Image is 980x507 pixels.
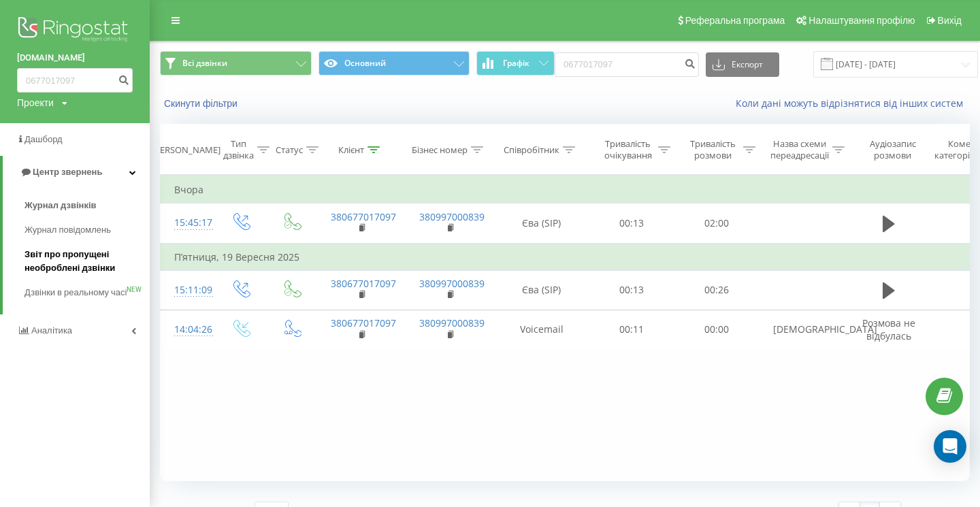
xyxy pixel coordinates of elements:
[24,218,150,242] a: Журнал повідомлень
[174,277,201,304] div: 15:11:09
[674,270,759,310] td: 00:26
[674,310,759,349] td: 00:00
[504,144,559,156] div: Співробітник
[17,96,54,110] div: Проекти
[759,310,848,349] td: [DEMOGRAPHIC_DATA]
[938,15,962,26] span: Вихід
[33,167,102,177] span: Центр звернень
[17,68,133,93] input: Пошук за номером
[3,156,150,189] a: Центр звернень
[808,15,915,26] span: Налаштування профілю
[770,138,829,161] div: Назва схеми переадресації
[589,270,674,310] td: 00:13
[476,51,555,76] button: Графік
[31,325,72,336] span: Аналiтика
[494,203,589,244] td: Єва (SIP)
[589,310,674,349] td: 00:11
[412,144,468,156] div: Бізнес номер
[686,138,740,161] div: Тривалість розмови
[17,14,133,48] img: Ringostat logo
[223,138,254,161] div: Тип дзвінка
[152,144,220,156] div: [PERSON_NAME]
[160,97,244,110] button: Скинути фільтри
[419,316,485,329] a: 380997000839
[862,316,915,342] span: Розмова не відбулась
[331,277,396,290] a: 380677017097
[24,134,63,144] span: Дашборд
[174,316,201,343] div: 14:04:26
[24,193,150,218] a: Журнал дзвінків
[706,52,779,77] button: Експорт
[24,286,127,299] span: Дзвінки в реальному часі
[685,15,785,26] span: Реферальна програма
[331,316,396,329] a: 380677017097
[160,51,312,76] button: Всі дзвінки
[674,203,759,244] td: 02:00
[503,59,529,68] span: Графік
[318,51,470,76] button: Основний
[331,210,396,223] a: 380677017097
[555,52,699,77] input: Пошук за номером
[24,248,143,275] span: Звіт про пропущені необроблені дзвінки
[934,430,966,463] div: Open Intercom Messenger
[494,270,589,310] td: Єва (SIP)
[24,199,97,212] span: Журнал дзвінків
[589,203,674,244] td: 00:13
[419,277,485,290] a: 380997000839
[860,138,926,161] div: Аудіозапис розмови
[17,51,133,65] a: [DOMAIN_NAME]
[338,144,364,156] div: Клієнт
[24,223,111,237] span: Журнал повідомлень
[276,144,303,156] div: Статус
[182,58,227,69] span: Всі дзвінки
[174,210,201,236] div: 15:45:17
[736,97,970,110] a: Коли дані можуть відрізнятися вiд інших систем
[24,280,150,305] a: Дзвінки в реальному часіNEW
[419,210,485,223] a: 380997000839
[494,310,589,349] td: Voicemail
[24,242,150,280] a: Звіт про пропущені необроблені дзвінки
[601,138,655,161] div: Тривалість очікування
